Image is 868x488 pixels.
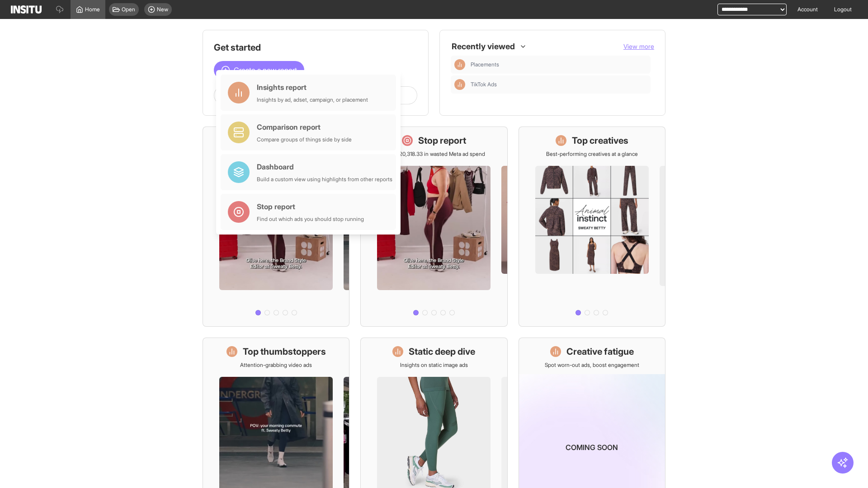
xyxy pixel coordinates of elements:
[257,96,368,103] div: Insights by ad, adset, campaign, or placement
[157,6,168,13] span: New
[214,41,417,54] h1: Get started
[257,82,368,93] div: Insights report
[243,345,326,358] h1: Top thumbstoppers
[383,150,485,158] p: Save £20,318.33 in wasted Meta ad spend
[471,61,647,68] span: Placements
[257,122,352,132] div: Comparison report
[257,161,392,172] div: Dashboard
[418,134,466,147] h1: Stop report
[257,201,364,212] div: Stop report
[11,5,42,14] img: Logo
[214,61,304,79] button: Create a new report
[623,42,654,50] span: View more
[572,134,628,147] h1: Top creatives
[519,127,665,327] a: Top creativesBest-performing creatives at a glance
[240,361,312,369] p: Attention-grabbing video ads
[454,79,465,90] div: Insights
[623,42,654,51] button: View more
[471,81,497,88] span: TikTok Ads
[400,361,468,369] p: Insights on static image ads
[234,65,297,75] span: Create a new report
[546,150,638,158] p: Best-performing creatives at a glance
[360,127,507,327] a: Stop reportSave £20,318.33 in wasted Meta ad spend
[454,59,465,70] div: Insights
[409,345,475,358] h1: Static deep dive
[122,6,135,13] span: Open
[257,176,392,183] div: Build a custom view using highlights from other reports
[257,136,352,143] div: Compare groups of things side by side
[257,216,364,223] div: Find out which ads you should stop running
[85,6,100,13] span: Home
[471,61,499,68] span: Placements
[203,127,349,327] a: What's live nowSee all active ads instantly
[471,81,647,88] span: TikTok Ads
